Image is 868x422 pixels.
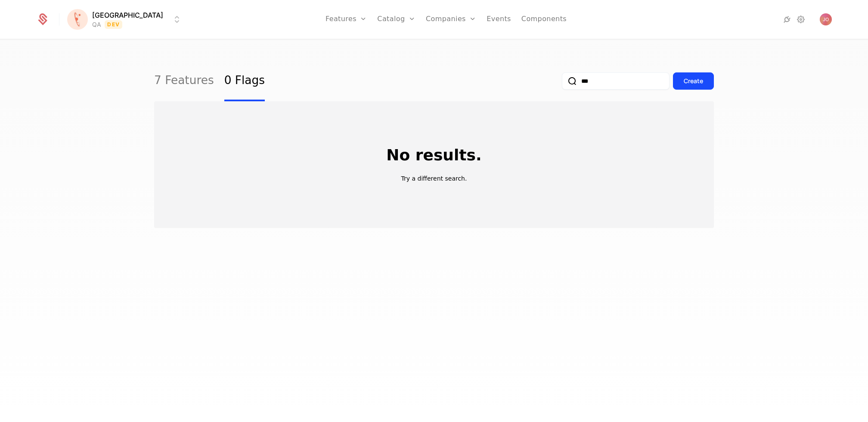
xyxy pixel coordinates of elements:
div: Create [684,77,703,85]
a: 0 Flags [224,61,265,101]
a: Integrations [782,14,792,25]
p: Try a different search. [401,174,467,183]
a: Settings [796,14,806,25]
button: Open user button [820,13,832,25]
img: Jelena Obradovic [820,13,832,25]
span: Dev [105,20,122,29]
a: 7 Features [154,61,214,101]
button: Select environment [70,10,182,29]
img: Florence [67,9,88,30]
span: [GEOGRAPHIC_DATA] [92,10,163,20]
button: Create [673,72,714,90]
div: QA [92,20,101,29]
p: No results. [386,147,481,164]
